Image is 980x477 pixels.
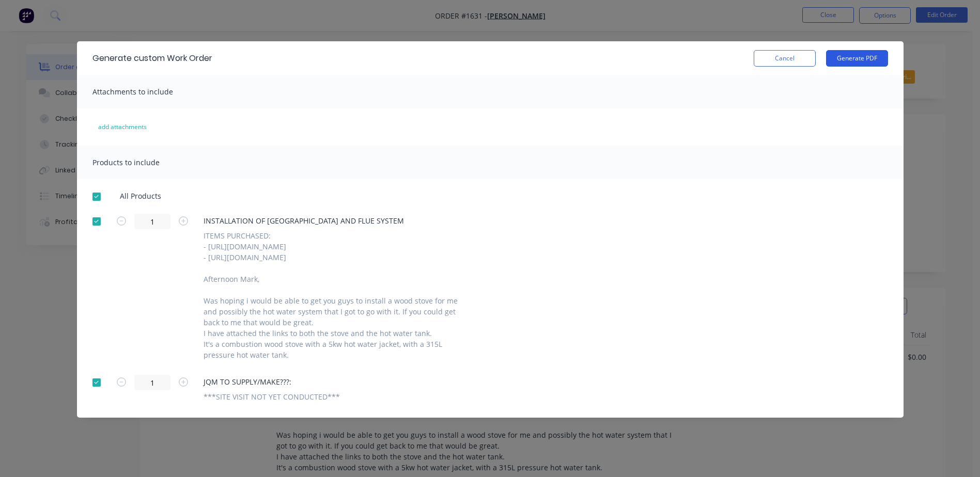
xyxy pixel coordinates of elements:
[87,119,158,135] button: add attachments
[92,87,173,97] span: Attachments to include
[204,215,462,226] span: INSTALLATION OF [GEOGRAPHIC_DATA] AND FLUE SYSTEM
[754,50,816,67] button: Cancel
[204,376,340,387] span: JQM TO SUPPLY/MAKE???:
[120,190,168,201] span: All Products
[92,52,212,65] div: Generate custom Work Order
[204,391,340,402] div: ***SITE VISIT NOT YET CONDUCTED***
[204,230,462,360] div: ITEMS PURCHASED: - [URL][DOMAIN_NAME] - [URL][DOMAIN_NAME] Afternoon Mark, Was hoping i would be ...
[92,157,160,167] span: Products to include
[826,50,888,67] button: Generate PDF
